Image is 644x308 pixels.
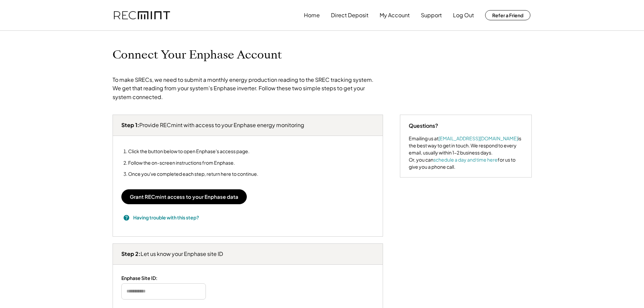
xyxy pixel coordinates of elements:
div: To make SRECs, we need to submit a monthly energy production reading to the SREC tracking system.... [113,75,376,101]
div: Emailing us at is the best way to get in touch. We respond to every email, usually within 1-2 bus... [409,135,523,170]
h3: Provide RECmint with access to your Enphase energy monitoring [121,122,304,129]
h3: Having trouble with this step? [133,214,199,221]
div: Questions? [409,122,438,130]
li: Once you've completed each step, return here to continue. [128,171,258,177]
button: Refer a Friend [485,10,530,20]
button: Home [304,8,320,22]
button: Direct Deposit [331,8,368,22]
li: Click the button below to open Enphase's access page. [128,148,258,154]
img: recmint-logotype%403x.png [114,11,170,20]
strong: Step 1: [121,121,139,128]
h1: Connect Your Enphase Account [113,48,282,62]
li: Follow the on-screen instructions from Enphase. [128,160,258,166]
button: Support [421,8,442,22]
strong: Step 2: [121,250,141,257]
div: Enphase Site ID: [121,275,158,281]
button: Grant RECmint access to your Enphase data [121,189,247,204]
h3: Let us know your Enphase site ID [121,251,223,258]
button: My Account [380,8,410,22]
button: Log Out [453,8,474,22]
a: schedule a day and time here [433,157,498,163]
a: [EMAIL_ADDRESS][DOMAIN_NAME] [438,135,518,141]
